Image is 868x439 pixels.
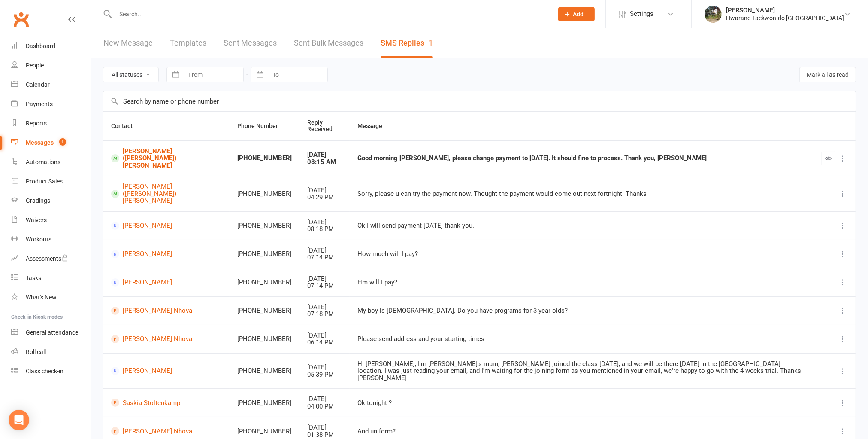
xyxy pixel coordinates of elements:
[26,255,68,262] div: Assessments
[103,91,856,111] input: Search by name or phone number
[237,399,292,407] div: [PHONE_NUMBER]
[429,38,433,47] div: 1
[11,133,91,152] a: Messages 1
[350,112,814,140] th: Message
[111,183,222,204] a: [PERSON_NAME] ([PERSON_NAME]) [PERSON_NAME]
[307,187,342,194] div: [DATE]
[11,95,91,114] a: Payments
[11,249,91,268] a: Assessments
[726,6,844,14] div: [PERSON_NAME]
[11,230,91,249] a: Workouts
[11,152,91,172] a: Automations
[307,431,342,439] div: 01:38 PM
[357,307,806,314] div: My boy is [DEMOGRAPHIC_DATA]. Do you have programs for 3 year olds?
[11,56,91,75] a: People
[111,307,222,315] a: [PERSON_NAME] Nhova
[357,399,806,407] div: Ok tonight ?
[307,247,342,254] div: [DATE]
[307,219,342,226] div: [DATE]
[26,120,47,127] div: Reports
[230,112,299,140] th: Phone Number
[11,191,91,210] a: Gradings
[237,307,292,314] div: [PHONE_NUMBER]
[26,62,44,69] div: People
[9,410,29,430] div: Open Intercom Messenger
[111,399,222,407] a: Saskia Stoltenkamp
[357,222,806,229] div: Ok I will send payment [DATE] thank you.
[307,403,342,410] div: 04:00 PM
[111,250,222,258] a: [PERSON_NAME]
[307,371,342,378] div: 05:39 PM
[357,155,806,162] div: Good morning [PERSON_NAME], please change payment to [DATE]. It should fine to process. Thank you...
[307,226,342,233] div: 08:18 PM
[381,28,433,58] a: SMS Replies1
[307,275,342,283] div: [DATE]
[111,278,222,287] a: [PERSON_NAME]
[307,151,342,159] div: [DATE]
[113,8,547,20] input: Search...
[11,342,91,362] a: Roll call
[111,367,222,375] a: [PERSON_NAME]
[103,28,153,58] a: New Message
[26,368,64,375] div: Class check-in
[705,6,722,23] img: thumb_image1508293539.png
[26,178,63,185] div: Product Sales
[11,75,91,95] a: Calendar
[26,81,50,88] div: Calendar
[11,37,91,56] a: Dashboard
[299,112,350,140] th: Reply Received
[357,250,806,258] div: How much will I pay?
[357,428,806,435] div: And uniform?
[307,424,342,431] div: [DATE]
[224,28,277,58] a: Sent Messages
[170,28,206,58] a: Templates
[59,138,66,146] span: 1
[26,139,54,146] div: Messages
[307,396,342,403] div: [DATE]
[103,112,230,140] th: Contact
[307,304,342,311] div: [DATE]
[237,190,292,198] div: [PHONE_NUMBER]
[26,216,47,223] div: Waivers
[26,236,51,243] div: Workouts
[307,194,342,201] div: 04:29 PM
[237,367,292,375] div: [PHONE_NUMBER]
[11,323,91,342] a: General attendance kiosk mode
[26,329,78,336] div: General attendance
[26,43,55,49] div: Dashboard
[26,348,46,355] div: Roll call
[11,268,91,288] a: Tasks
[558,7,595,21] button: Add
[307,254,342,261] div: 07:14 PM
[111,427,222,435] a: [PERSON_NAME] Nhova
[11,114,91,133] a: Reports
[726,14,844,22] div: Hwarang Taekwon-do [GEOGRAPHIC_DATA]
[111,222,222,230] a: [PERSON_NAME]
[573,11,584,18] span: Add
[237,428,292,435] div: [PHONE_NUMBER]
[357,190,806,198] div: Sorry, please u can try the payment now. Thought the payment would come out next fortnight. Thanks
[357,335,806,343] div: Please send address and your starting times
[26,159,60,165] div: Automations
[26,197,50,204] div: Gradings
[307,282,342,290] div: 07:14 PM
[111,335,222,343] a: [PERSON_NAME] Nhova
[307,332,342,339] div: [DATE]
[26,274,41,281] div: Tasks
[237,222,292,229] div: [PHONE_NUMBER]
[237,279,292,286] div: [PHONE_NUMBER]
[11,362,91,381] a: Class kiosk mode
[307,311,342,318] div: 07:18 PM
[307,159,342,166] div: 08:15 AM
[10,9,32,30] a: Clubworx
[307,339,342,346] div: 06:14 PM
[307,364,342,371] div: [DATE]
[111,148,222,169] a: [PERSON_NAME] ([PERSON_NAME]) [PERSON_NAME]
[268,67,327,82] input: To
[237,250,292,258] div: [PHONE_NUMBER]
[237,335,292,343] div: [PHONE_NUMBER]
[237,155,292,162] div: [PHONE_NUMBER]
[357,360,806,382] div: Hi [PERSON_NAME], I'm [PERSON_NAME]'s mum, [PERSON_NAME] joined the class [DATE], and we will be ...
[11,288,91,307] a: What's New
[357,279,806,286] div: Hm will I pay?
